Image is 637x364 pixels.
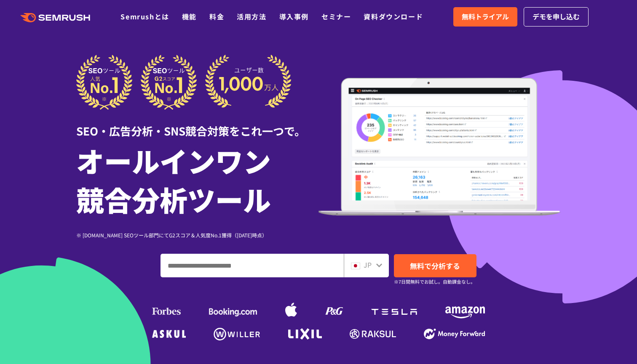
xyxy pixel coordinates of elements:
a: 導入事例 [279,11,309,21]
a: セミナー [321,11,351,21]
a: 無料トライアル [453,7,517,27]
a: 無料で分析する [394,254,476,277]
a: 資料ダウンロード [364,11,423,21]
div: ※ [DOMAIN_NAME] SEOツール部門にてG2スコア＆人気度No.1獲得（[DATE]時点） [76,231,318,239]
span: 無料で分析する [410,260,460,271]
a: 機能 [182,11,197,21]
a: 料金 [209,11,224,21]
input: ドメイン、キーワードまたはURLを入力してください [161,254,343,277]
span: デモを申し込む [533,11,580,22]
span: JP [364,260,372,270]
a: デモを申し込む [524,7,589,27]
a: 活用方法 [237,11,266,21]
span: 無料トライアル [462,11,509,22]
h1: オールインワン 競合分析ツール [76,141,318,218]
small: ※7日間無料でお試し。自動課金なし。 [394,278,475,286]
a: Semrushとは [120,11,169,21]
div: SEO・広告分析・SNS競合対策をこれ一つで。 [76,110,318,139]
